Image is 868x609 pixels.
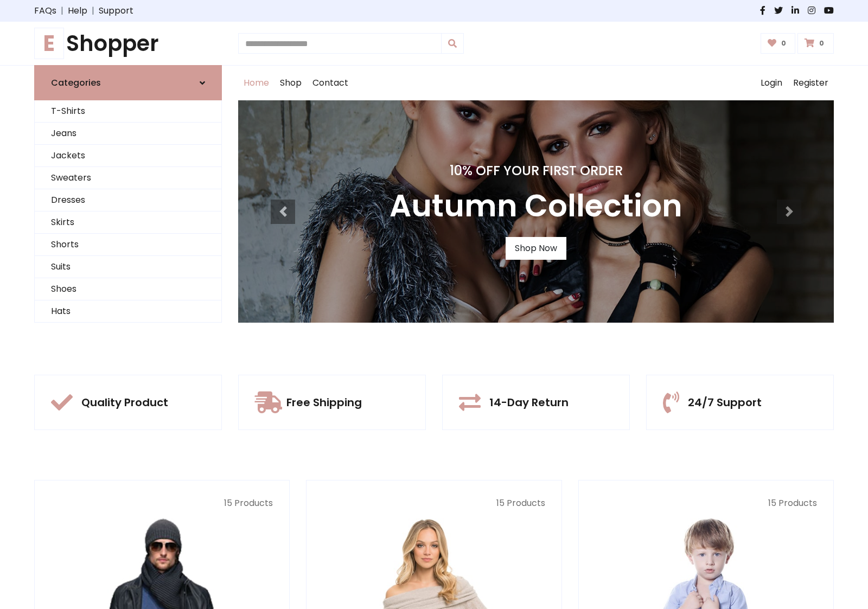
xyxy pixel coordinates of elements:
a: Hats [35,300,221,323]
a: Login [755,66,788,100]
a: Suits [35,256,221,278]
h5: 14-Day Return [489,396,569,409]
h5: Quality Product [81,396,168,409]
a: Help [68,4,87,17]
a: Register [788,66,834,100]
a: Shorts [35,234,221,256]
h5: 24/7 Support [688,396,762,409]
span: 0 [778,39,789,48]
h4: 10% Off Your First Order [390,163,682,179]
a: Support [99,4,133,17]
span: 0 [816,39,827,48]
a: Shop Now [506,237,566,260]
p: 15 Products [595,497,817,510]
span: | [56,4,68,17]
h5: Free Shipping [286,396,362,409]
a: Dresses [35,189,221,211]
a: 0 [797,33,834,54]
p: 15 Products [323,497,545,510]
a: Jeans [35,123,221,145]
a: Shoes [35,278,221,300]
a: Categories [34,65,222,100]
a: Shop [275,66,307,100]
p: 15 Products [51,497,273,510]
a: FAQs [34,4,56,17]
a: EShopper [34,30,222,56]
a: Skirts [35,211,221,234]
span: | [87,4,99,17]
h1: Shopper [34,30,222,56]
a: Sweaters [35,167,221,189]
a: Contact [307,66,354,100]
a: Jackets [35,145,221,167]
h3: Autumn Collection [390,188,682,224]
a: Home [238,66,275,100]
span: E [34,28,64,59]
a: 0 [761,33,796,54]
a: T-Shirts [35,100,221,123]
h6: Categories [51,78,101,88]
